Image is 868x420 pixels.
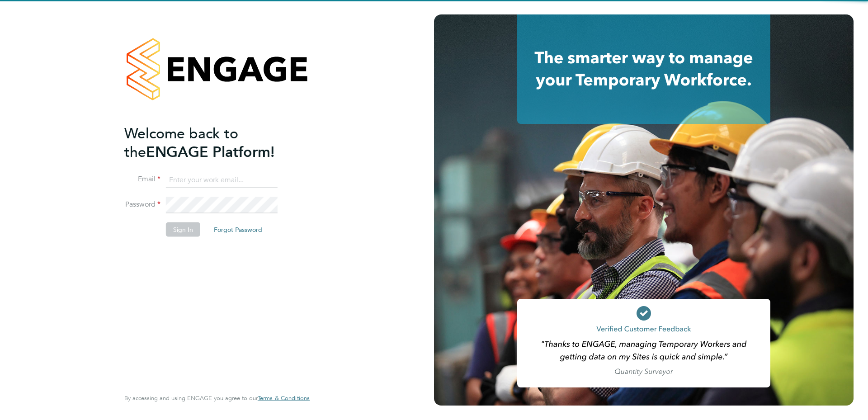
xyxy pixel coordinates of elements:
[124,200,160,209] label: Password
[258,394,310,402] span: Terms & Conditions
[124,394,310,402] span: By accessing and using ENGAGE you agree to our
[207,222,269,237] button: Forgot Password
[124,175,160,184] label: Email
[166,172,278,188] input: Enter your work email...
[124,124,238,160] span: Welcome back to the
[258,395,310,402] a: Terms & Conditions
[124,124,301,161] h2: ENGAGE Platform!
[166,222,200,237] button: Sign In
